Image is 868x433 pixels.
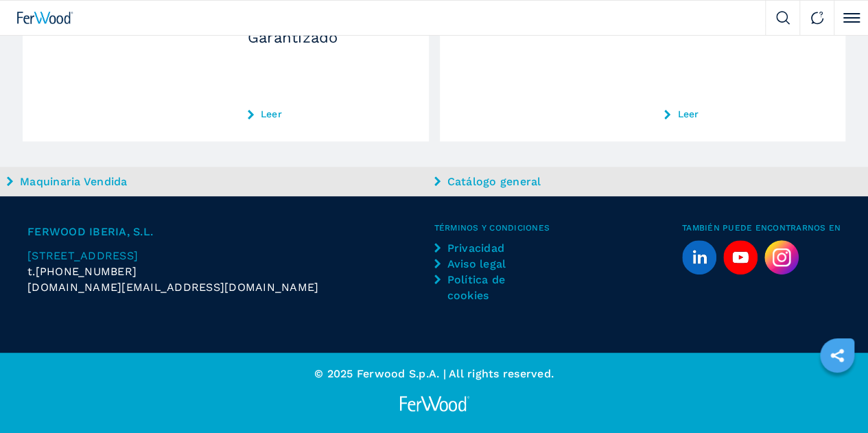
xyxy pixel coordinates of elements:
[27,264,434,279] div: t.
[27,279,318,295] span: [DOMAIN_NAME][EMAIL_ADDRESS][DOMAIN_NAME]
[27,224,434,239] span: Ferwood Iberia, S.L.
[810,371,858,423] iframe: Chat
[31,366,837,382] p: © 2025 Ferwood S.p.A. | All rights reserved.
[834,1,868,35] button: Click to toggle menu
[434,256,534,272] a: Aviso legal
[434,174,858,189] a: Catálogo general
[27,248,434,264] a: [STREET_ADDRESS]
[434,240,534,256] a: Privacidad
[723,240,758,274] a: youtube
[7,174,431,189] a: Maquinaria Vendida
[820,338,854,373] a: sharethis
[682,224,841,232] span: También puede encontrarnos en
[36,264,137,279] span: [PHONE_NUMBER]
[682,240,716,274] a: linkedin
[776,11,790,25] img: Search
[764,240,799,274] img: Instagram
[248,108,407,119] a: Leer
[664,108,823,119] a: Leer
[434,224,682,232] span: Términos y condiciones
[810,11,824,25] img: Contact us
[27,249,138,262] span: [STREET_ADDRESS]
[17,12,73,24] img: Ferwood
[434,272,534,303] a: Política de cookies
[248,15,407,45] h3: Revisado y Garantizado
[397,395,471,412] img: Ferwood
